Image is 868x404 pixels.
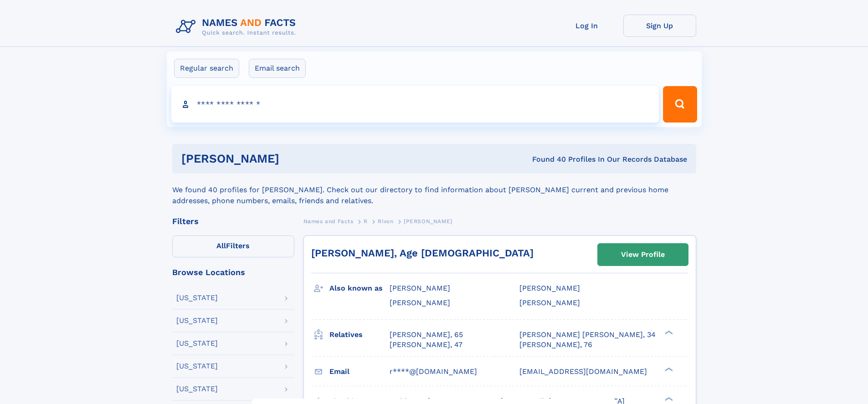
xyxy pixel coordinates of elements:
[176,317,218,324] div: [US_STATE]
[311,247,534,259] a: [PERSON_NAME], Age [DEMOGRAPHIC_DATA]
[176,340,218,347] div: [US_STATE]
[329,364,390,379] h3: Email
[181,153,406,164] h1: [PERSON_NAME]
[249,59,306,78] label: Email search
[303,215,354,227] a: Names and Facts
[390,284,450,292] span: [PERSON_NAME]
[176,385,218,393] div: [US_STATE]
[519,367,647,376] span: [EMAIL_ADDRESS][DOMAIN_NAME]
[519,284,580,292] span: [PERSON_NAME]
[519,330,656,340] a: [PERSON_NAME] [PERSON_NAME], 34
[406,154,687,164] div: Found 40 Profiles In Our Records Database
[171,86,659,123] input: search input
[519,340,592,350] a: [PERSON_NAME], 76
[598,244,688,266] a: View Profile
[378,218,393,225] span: Rivon
[519,298,580,307] span: [PERSON_NAME]
[404,218,452,225] span: [PERSON_NAME]
[329,281,390,296] h3: Also known as
[390,330,463,340] a: [PERSON_NAME], 65
[172,235,294,257] label: Filters
[172,15,303,39] img: Logo Names and Facts
[663,86,697,123] button: Search Button
[623,15,696,37] a: Sign Up
[176,294,218,302] div: [US_STATE]
[390,340,462,350] a: [PERSON_NAME], 47
[550,15,623,37] a: Log In
[216,241,226,250] span: All
[172,174,696,206] div: We found 40 profiles for [PERSON_NAME]. Check out our directory to find information about [PERSON...
[390,298,450,307] span: [PERSON_NAME]
[364,215,368,227] a: R
[663,396,673,402] div: ❯
[329,327,390,343] h3: Relatives
[172,268,294,276] div: Browse Locations
[378,215,393,227] a: Rivon
[663,329,673,335] div: ❯
[663,366,673,372] div: ❯
[364,218,368,225] span: R
[172,217,294,225] div: Filters
[174,59,239,78] label: Regular search
[621,244,665,265] div: View Profile
[176,363,218,370] div: [US_STATE]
